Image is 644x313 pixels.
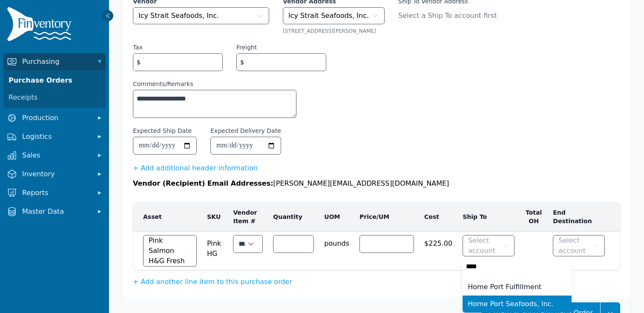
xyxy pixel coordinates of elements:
[3,109,106,126] button: Production
[3,184,106,201] button: Reports
[228,202,268,232] th: Vendor Item #
[133,80,296,88] label: Comments/Remarks
[22,207,90,217] span: Master Data
[354,202,419,232] th: Price/UM
[22,57,90,67] span: Purchasing
[22,113,90,123] span: Production
[133,43,143,52] label: Tax
[202,202,228,232] th: SKU
[5,72,104,89] a: Purchase Orders
[149,235,186,266] span: Pink Salmon H&G Fresh
[424,235,452,249] span: $225.00
[22,169,90,179] span: Inventory
[283,7,385,24] button: Icy Strait Seafoods, Inc.
[463,258,572,275] input: Select account
[143,235,197,267] button: Pink Salmon H&G Fresh
[202,232,228,270] td: Pink HG
[268,202,319,232] th: Quantity
[553,235,605,256] button: Select account
[3,53,106,70] button: Purchasing
[133,126,192,135] label: Expected Ship Date
[7,7,75,45] img: Finventory
[457,202,520,232] th: Ship To
[558,235,592,256] span: Select account
[133,54,144,71] span: $
[236,43,257,52] label: Freight
[133,277,292,287] button: + Add another line item to this purchase order
[398,11,507,21] span: Select a Ship To account first
[273,179,449,187] span: [PERSON_NAME][EMAIL_ADDRESS][DOMAIN_NAME]
[133,163,258,173] button: + Add additional header information
[3,147,106,164] button: Sales
[210,126,281,135] label: Expected Delivery Date
[3,203,106,220] button: Master Data
[3,166,106,183] button: Inventory
[133,179,273,187] span: Vendor (Recipient) Email Addresses:
[324,235,349,249] span: pounds
[133,7,269,24] button: Icy Strait Seafoods, Inc.
[288,11,369,21] span: Icy Strait Seafoods, Inc.
[548,202,610,232] th: End Destination
[3,128,106,145] button: Logistics
[419,202,457,232] th: Cost
[22,132,90,142] span: Logistics
[5,89,104,106] a: Receipts
[22,150,90,161] span: Sales
[463,235,515,256] button: Select account
[468,235,501,256] span: Select account
[319,202,354,232] th: UOM
[138,11,219,21] span: Icy Strait Seafoods, Inc.
[520,202,548,232] th: Total OH
[133,202,202,232] th: Asset
[283,28,385,34] div: [STREET_ADDRESS][PERSON_NAME]
[22,188,90,198] span: Reports
[237,54,247,71] span: $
